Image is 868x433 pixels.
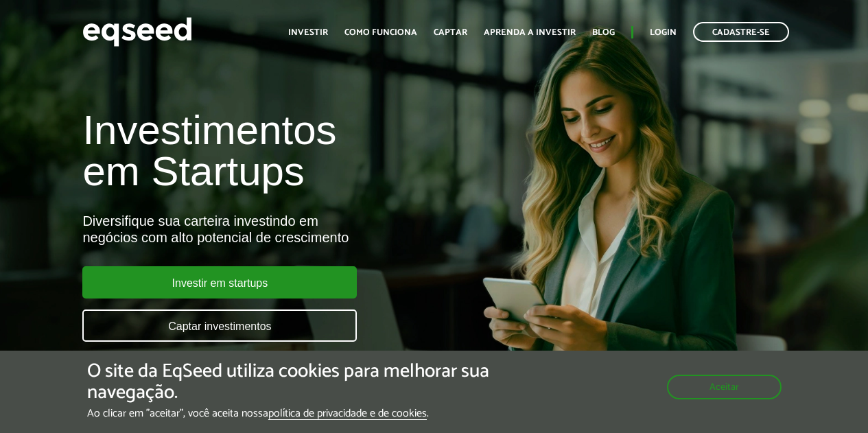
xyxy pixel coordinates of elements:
a: Captar investimentos [82,309,357,342]
p: Ao clicar em "aceitar", você aceita nossa . [87,407,504,420]
a: Investir em startups [82,266,357,299]
h1: Investimentos em Startups [82,110,496,192]
a: Blog [592,28,615,37]
button: Aceitar [667,375,782,399]
div: Diversifique sua carteira investindo em negócios com alto potencial de crescimento [82,213,496,246]
a: Aprenda a investir [484,28,576,37]
img: EqSeed [82,14,192,50]
h5: O site da EqSeed utiliza cookies para melhorar sua navegação. [87,361,504,403]
a: Investir [288,28,328,37]
a: Cadastre-se [693,22,789,42]
a: política de privacidade e de cookies [268,408,427,420]
a: Como funciona [344,28,417,37]
a: Login [650,28,677,37]
a: Captar [434,28,467,37]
